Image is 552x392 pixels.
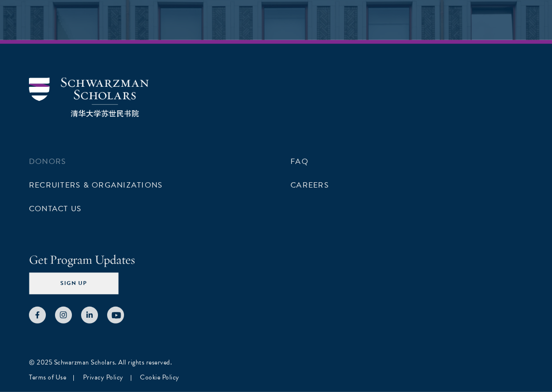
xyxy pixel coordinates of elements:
[140,372,179,382] a: Cookie Policy
[290,179,329,191] a: Careers
[29,179,163,191] a: Recruiters & Organizations
[29,357,523,367] div: © 2025 Schwarzman Scholars. All rights reserved.
[29,203,82,215] a: Contact Us
[29,372,66,382] a: Terms of Use
[290,156,308,167] a: FAQ
[29,273,118,295] button: Sign Up
[83,372,124,382] a: Privacy Policy
[29,251,523,269] h4: Get Program Updates
[29,78,149,118] img: Schwarzman Scholars
[29,156,66,167] a: Donors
